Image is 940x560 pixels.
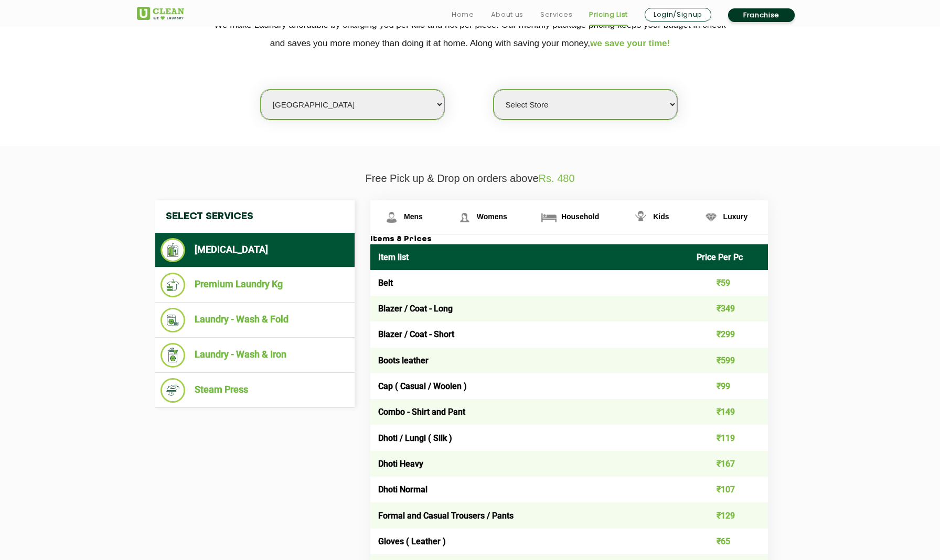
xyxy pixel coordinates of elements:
[161,273,349,297] li: Premium Laundry Kg
[689,529,768,554] td: ₹65
[540,8,572,21] a: Services
[645,8,711,21] a: Login/Signup
[370,321,689,347] td: Blazer / Coat - Short
[689,296,768,321] td: ₹349
[137,16,803,52] p: We make Laundry affordable by charging you per kilo and not per piece. Our monthly package pricin...
[161,308,349,332] li: Laundry - Wash & Fold
[404,212,423,221] span: Mens
[689,451,768,477] td: ₹167
[370,244,689,270] th: Item list
[689,502,768,528] td: ₹129
[728,8,795,22] a: Franchise
[161,378,349,403] li: Steam Press
[137,173,803,185] p: Free Pick up & Drop on orders above
[161,343,185,368] img: Laundry - Wash & Iron
[539,173,575,184] span: Rs. 480
[589,8,628,21] a: Pricing List
[161,273,185,297] img: Premium Laundry Kg
[689,477,768,502] td: ₹107
[455,208,474,227] img: Womens
[155,200,355,233] h4: Select Services
[452,8,474,21] a: Home
[161,238,349,262] li: [MEDICAL_DATA]
[477,212,507,221] span: Womens
[689,321,768,347] td: ₹299
[689,348,768,373] td: ₹599
[491,8,524,21] a: About us
[540,208,558,227] img: Household
[561,212,599,221] span: Household
[161,343,349,368] li: Laundry - Wash & Iron
[370,270,689,296] td: Belt
[370,502,689,528] td: Formal and Casual Trousers / Pants
[723,212,748,221] span: Luxury
[689,373,768,399] td: ₹99
[370,296,689,321] td: Blazer / Coat - Long
[370,373,689,399] td: Cap ( Casual / Woolen )
[370,425,689,450] td: Dhoti / Lungi ( Silk )
[370,529,689,554] td: Gloves ( Leather )
[137,7,184,20] img: UClean Laundry and Dry Cleaning
[590,38,670,48] span: we save your time!
[632,208,650,227] img: Kids
[689,244,768,270] th: Price Per Pc
[702,208,720,227] img: Luxury
[689,425,768,450] td: ₹119
[689,399,768,425] td: ₹149
[370,348,689,373] td: Boots leather
[161,378,185,403] img: Steam Press
[382,208,401,227] img: Mens
[161,308,185,332] img: Laundry - Wash & Fold
[370,399,689,425] td: Combo - Shirt and Pant
[689,270,768,296] td: ₹59
[653,212,669,221] span: Kids
[370,235,768,244] h3: Items & Prices
[370,477,689,502] td: Dhoti Normal
[161,238,185,262] img: Dry Cleaning
[370,451,689,477] td: Dhoti Heavy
